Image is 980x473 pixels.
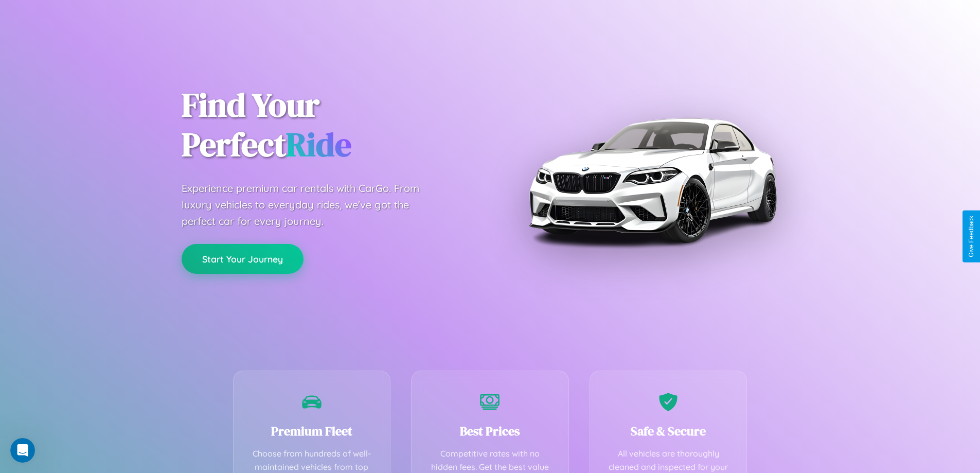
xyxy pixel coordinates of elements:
h3: Premium Fleet [249,423,375,440]
iframe: Intercom live chat [10,438,35,463]
p: Experience premium car rentals with CarGo. From luxury vehicles to everyday rides, we've got the ... [182,180,439,230]
div: Give Feedback [968,216,975,257]
h3: Safe & Secure [605,423,732,440]
button: Start Your Journey [182,244,304,274]
h1: Find Your Perfect [182,85,475,165]
h3: Best Prices [427,423,553,440]
span: Ride [286,122,351,167]
img: Premium BMW car rental vehicle [524,51,781,309]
